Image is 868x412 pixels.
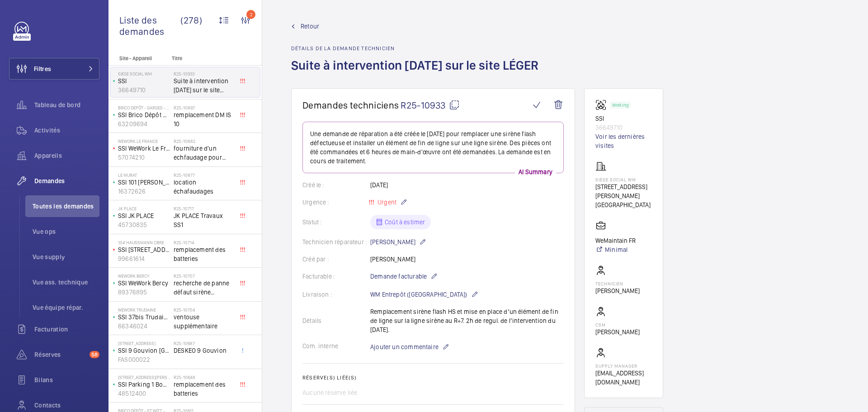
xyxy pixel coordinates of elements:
[33,252,99,261] span: Vue supply
[370,272,427,281] span: Demande facturable
[34,64,51,73] span: Filtres
[174,110,233,128] span: remplacement DM IS 10
[612,104,628,107] p: Working
[118,220,170,229] p: 45730835
[34,176,99,185] span: Demandes
[118,187,170,196] p: 16372626
[595,236,636,245] p: WeMaintain FR
[174,273,233,279] h2: R25-10707
[595,99,610,110] img: fire_alarm.svg
[118,110,170,119] p: SSI Brico Dépôt Garges
[118,245,170,254] p: SSI [STREET_ADDRESS]
[34,375,99,384] span: Bilans
[118,172,170,178] p: Le Murat
[34,126,99,135] span: Activités
[118,380,170,389] p: SSI Parking 1 Boulanger
[118,85,170,95] p: 36649710
[118,138,170,144] p: WeWork Le France
[118,153,170,162] p: 57074210
[595,286,640,295] p: [PERSON_NAME]
[370,237,426,247] p: [PERSON_NAME]
[174,279,233,297] span: recherche de panne défaut sirène intempestif
[595,182,652,200] p: [STREET_ADDRESS][PERSON_NAME]
[118,178,170,187] p: SSI 101 [PERSON_NAME]
[174,374,233,380] h2: R25-10648
[118,105,170,110] p: Brico Dépôt - GARGES - 1751
[595,177,652,182] p: Siège social WM
[118,322,170,331] p: 66346024
[595,327,640,336] p: [PERSON_NAME]
[34,151,99,160] span: Appareils
[118,313,170,322] p: SSI 37bis Trudaine
[595,245,636,254] a: Minimal
[118,206,170,211] p: JK PLACE
[595,322,640,327] p: CSM
[595,281,640,286] p: Technicien
[302,374,564,381] h2: Réserve(s) liée(s)
[595,132,652,150] a: Voir les dernières visites
[174,346,233,355] span: DESKEO 9 Gouvion
[118,71,170,76] p: Siège social WM
[174,307,233,313] h2: R25-10704
[376,199,396,206] span: Urgent
[370,342,439,351] span: Ajouter un commentaire
[118,211,170,220] p: SSI JK PLACE
[291,57,544,88] h1: Suite à intervention [DATE] sur le site LÉGER
[310,129,556,166] p: Une demande de réparation a été créée le [DATE] pour remplacer une sirène flash défectueuse et in...
[118,389,170,398] p: 48512400
[118,144,170,153] p: SSI WeWork Le France
[118,341,170,346] p: [STREET_ADDRESS]
[301,22,319,31] span: Retour
[34,350,86,359] span: Réserves
[302,99,399,111] span: Demandes techniciens
[174,211,233,229] span: JK PLACE Travaux SS1
[595,369,652,387] p: [EMAIL_ADDRESS][DOMAIN_NAME]
[118,119,170,128] p: 63209694
[174,240,233,245] h2: R25-10714
[108,55,168,62] p: Site - Appareil
[370,289,478,300] p: WM Entrepôt ([GEOGRAPHIC_DATA])
[34,325,99,334] span: Facturation
[118,76,170,85] p: SSI
[595,123,652,132] p: 36649710
[34,100,99,109] span: Tableau de bord
[118,254,170,263] p: 99661614
[118,307,170,313] p: WeWork Trudaine
[174,76,233,95] span: Suite à intervention [DATE] sur le site LÉGER
[174,138,233,144] h2: R25-10882
[119,14,180,37] span: Liste des demandes
[118,374,170,380] p: [STREET_ADDRESS][PERSON_NAME]
[174,178,233,196] span: location échafaudages
[174,341,233,346] h2: R25-10687
[595,363,652,369] p: Supply manager
[172,55,231,62] p: Titre
[118,288,170,297] p: 89376895
[174,245,233,263] span: remplacement des batteries
[118,346,170,355] p: SSI 9 Gouvion [GEOGRAPHIC_DATA]
[174,172,233,178] h2: R25-10877
[174,144,233,162] span: fourniture d'un echfaudage pour chiffrage dsf
[33,303,99,312] span: Vue équipe répar.
[291,45,544,52] h2: Détails de la demande technicien
[174,313,233,331] span: ventouse supplémentaire
[118,273,170,279] p: WeWork Bercy
[118,279,170,288] p: SSI WeWork Bercy
[118,240,170,245] p: 104 Haussmann CBRE
[174,206,233,211] h2: R25-10717
[174,71,233,76] h2: R25-10933
[174,380,233,398] span: remplacement des batteries
[33,202,99,211] span: Toutes les demandes
[174,105,233,110] h2: R25-10897
[33,227,99,236] span: Vue ops
[118,355,170,364] p: FAS000022
[401,99,460,111] span: R25-10933
[33,278,99,287] span: Vue ass. technique
[9,58,99,80] button: Filtres
[595,114,652,123] p: SSI
[595,200,652,209] p: [GEOGRAPHIC_DATA]
[34,401,99,410] span: Contacts
[90,351,99,358] span: 58
[515,167,556,176] p: AI Summary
